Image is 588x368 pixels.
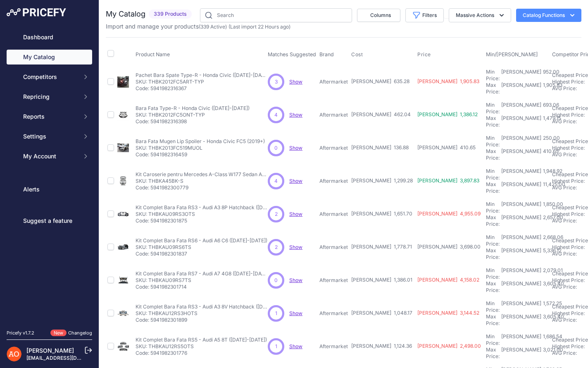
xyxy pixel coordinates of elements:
img: Pricefy Logo [7,8,66,17]
div: 2,668.06 [541,234,563,247]
div: [PERSON_NAME] [501,280,541,294]
button: Price [417,51,433,58]
p: Aftermarket [319,277,348,284]
p: SKU: THBK2013FC519MUOL [136,145,265,151]
p: Code: 5941982316459 [136,151,265,158]
div: [PERSON_NAME] [501,69,541,82]
p: Kit Complet Bara Fata RS6 - Audi A6 C6 ([DATE]-[DATE]) [136,237,267,244]
span: [PERSON_NAME] 1,905.83 [417,78,479,84]
p: Code: 5941982316367 [136,85,268,92]
span: 4 [274,177,278,185]
p: Code: 5941982301837 [136,251,267,257]
span: 339 Products [149,10,192,19]
span: [PERSON_NAME] 1,048.17 [351,310,412,316]
a: Show [289,112,302,118]
a: Dashboard [7,30,92,45]
span: [PERSON_NAME] 3,144.52 [417,310,479,316]
a: My Catalog [7,50,92,65]
span: Price [417,51,431,58]
p: Bara Fata Type-R - Honda Civic ([DATE]-[DATE]) [136,105,250,112]
p: Kit Complet Bara Fata RS3 - Audi A3 8V Hatchback ([DATE]-[DATE]) [136,303,268,310]
a: Suggest a feature [7,213,92,228]
div: 1,948.92 [541,168,562,181]
span: [PERSON_NAME] 1,124.36 [351,343,412,349]
p: Aftermarket [319,211,348,217]
a: Changelog [68,330,92,336]
div: Max Price: [486,280,500,294]
div: [PERSON_NAME] [501,313,541,327]
p: SKU: THBKAU09RS3OTS [136,211,268,217]
span: (Last import 22 Hours ago) [229,24,290,30]
p: Kit Caroserie pentru Mercedes A-Class W177 Sedan A45 ([DATE]-[DATE]) [136,171,268,178]
span: [PERSON_NAME] 1,386.12 [417,111,478,117]
a: Show [289,343,302,349]
p: Code: 5941982301875 [136,217,268,224]
span: 4 [274,111,278,119]
p: SKU: THBKAU09RS7TS [136,277,268,284]
button: Filters [405,8,444,22]
span: 1 [275,343,277,350]
p: Aftermarket [319,244,348,251]
p: SKU: THBK2012FC5ONT-TYP [136,112,250,118]
div: 952.00 [541,69,559,82]
span: New [50,330,67,337]
a: [EMAIL_ADDRESS][DOMAIN_NAME] [26,355,113,361]
span: Reports [23,112,77,121]
span: 1 [275,310,277,317]
p: SKU: THBKA45BK-S [136,178,268,184]
span: Brand [319,51,334,57]
div: 250.00 [541,135,560,148]
div: [PERSON_NAME] [501,102,541,115]
p: Aftermarket [319,310,348,317]
span: Cost [351,51,363,58]
div: Min Price: [486,135,500,148]
a: Show [289,145,302,151]
div: 3,021.00 [541,346,563,360]
div: Min Price: [486,168,500,181]
div: 410.65 [541,148,559,161]
div: [PERSON_NAME] [501,300,541,313]
div: Min Price: [486,300,500,313]
p: Aftermarket [319,79,348,85]
span: [PERSON_NAME] 635.28 [351,78,409,84]
span: Show [289,277,302,283]
span: [PERSON_NAME] 136.88 [351,144,409,151]
div: [PERSON_NAME] [501,135,541,148]
a: Show [289,244,302,250]
div: Min Price: [486,102,500,115]
p: Aftermarket [319,112,348,118]
span: [PERSON_NAME] 1,778.71 [351,244,412,250]
div: Max Price: [486,346,500,360]
div: [PERSON_NAME] [501,82,541,95]
span: Min/[PERSON_NAME] [486,51,538,57]
p: Code: 5941982301899 [136,317,268,323]
div: Max Price: [486,247,500,260]
div: [PERSON_NAME] [501,181,541,194]
span: [PERSON_NAME] 410.65 [417,144,476,151]
p: SKU: THBKAU12RS3HOTS [136,310,268,317]
a: Show [289,211,302,217]
span: 0 [274,277,278,284]
div: 2,657.00 [541,214,563,227]
div: Min Price: [486,267,500,280]
button: Massive Actions [449,8,511,22]
a: [PERSON_NAME] [26,347,74,354]
div: Pricefy v1.7.2 [7,330,34,337]
span: 2 [275,210,278,218]
span: Settings [23,132,77,141]
button: Cost [351,51,364,58]
span: [PERSON_NAME] 1,299.28 [351,177,413,184]
div: [PERSON_NAME] [501,201,541,214]
a: Show [289,178,302,184]
div: 1,479.15 [541,115,561,128]
div: Min Price: [486,201,500,214]
span: My Account [23,152,77,160]
span: Product Name [136,51,170,57]
p: Bara Fata Mugen Lip Spoiler - Honda Civic FC5 (2019+) [136,138,265,145]
span: 3 [275,78,278,86]
span: Matches Suggested [268,51,316,57]
p: Aftermarket [319,343,348,350]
